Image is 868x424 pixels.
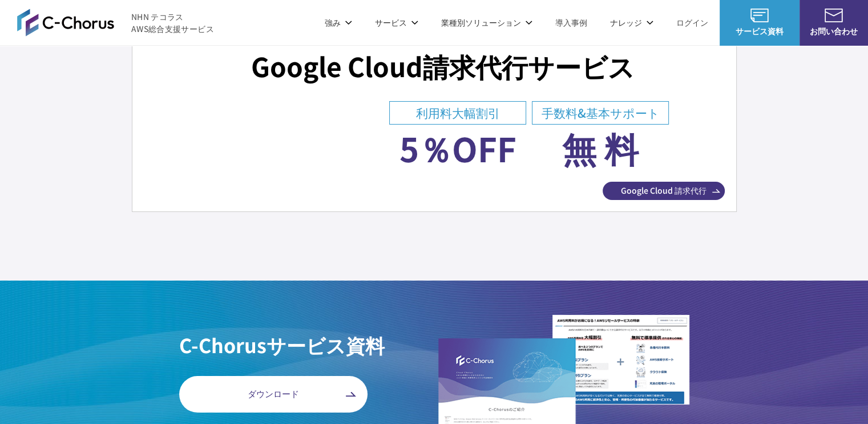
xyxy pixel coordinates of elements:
span: サービス資料 [720,25,800,37]
a: ダウンロード [179,376,368,413]
span: NHN テコラス AWS総合支援サービス [131,11,214,35]
p: ナレッジ [610,17,653,29]
p: 業種別ソリューション [441,17,532,29]
h3: Google Cloud 請求代行サービス [251,47,635,84]
img: Google Cloud Partner [216,104,273,161]
dt: 利用料大幅割引 [389,101,526,125]
p: 強み [325,17,352,29]
img: AWS総合支援サービス C-Chorus [17,9,114,36]
dt: 手数料&基本サポート [532,101,669,125]
a: AWS総合支援サービス C-Chorus NHN テコラスAWS総合支援サービス [17,9,214,36]
span: Google Cloud 請求代行 [603,185,725,197]
span: ダウンロード [179,387,368,401]
span: お問い合わせ [800,25,868,37]
strong: 5％OFF [399,124,516,172]
a: Google Cloud請求代行サービス Google Cloud Partner SELL PremierPartner Google Cloud 利用料大幅割引 5％OFF 手数料&基本サポ... [132,22,737,212]
a: ログイン [676,17,708,29]
img: SELL PremierPartner Google Cloud [297,104,354,161]
img: AWS総合支援サービス C-Chorus サービス資料 [750,9,769,22]
a: 導入事例 [555,17,587,29]
span: サービス資料 [267,331,385,359]
p: サービス [375,17,418,29]
span: C-Chorus [179,331,267,359]
img: お問い合わせ [825,9,843,22]
dd: 無 料 [532,130,669,165]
